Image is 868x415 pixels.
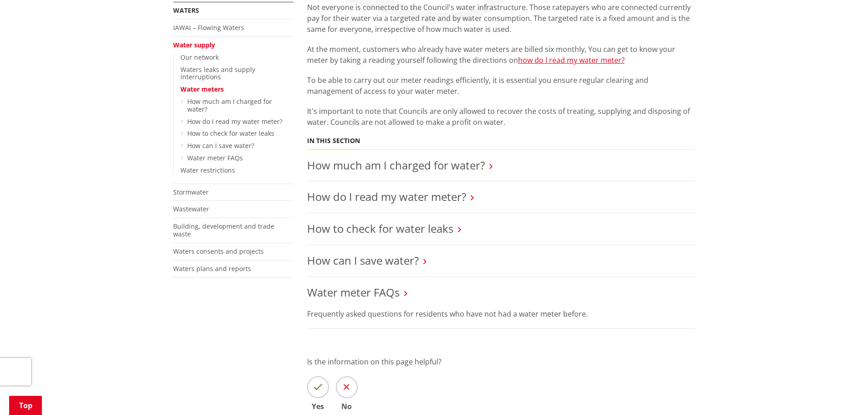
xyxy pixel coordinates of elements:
span: Yes [307,403,329,410]
h5: In this section [307,137,360,145]
a: Waters plans and reports [173,264,251,273]
a: how do I read my water meter? [518,55,625,65]
a: Wastewater [173,205,209,213]
a: How much am I charged for water? [307,158,485,173]
a: Waters [173,6,199,15]
a: Waters leaks and supply interruptions [180,65,255,82]
a: Our network [180,53,219,61]
a: How can I save water? [187,141,254,150]
a: How do I read my water meter? [187,117,282,126]
a: IAWAI – Flowing Waters [173,23,244,32]
span: No [336,403,358,410]
a: Water meters [180,85,224,93]
iframe: Messenger Launcher [826,377,859,410]
a: Water restrictions [180,166,235,174]
a: Waters consents and projects [173,247,264,256]
a: Top [9,396,42,415]
a: Building, development and trade waste [173,222,274,238]
p: Frequently asked questions for residents who have not had a water meter before. [307,308,695,319]
a: How to check for water leaks [187,129,274,138]
a: How much am I charged for water? [187,97,272,113]
a: Water meter FAQs [307,285,400,300]
p: Not everyone is connected to the Council's water infrastructure. Those ratepayers who are connect... [307,2,695,35]
a: Water meter FAQs [187,154,243,162]
a: Stormwater [173,188,209,196]
a: How do I read my water meter? [307,189,466,204]
a: Water supply [173,41,215,49]
p: Is the information on this page helpful? [307,356,695,367]
p: To be able to carry out our meter readings efficiently, it is essential you ensure regular cleari... [307,75,695,97]
p: At the moment, customers who already have water meters are billed six monthly, You can get to kno... [307,44,695,66]
a: How to check for water leaks [307,221,453,236]
p: It's important to note that Councils are only allowed to recover the costs of treating, supplying... [307,106,695,128]
a: How can I save water? [307,253,419,268]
